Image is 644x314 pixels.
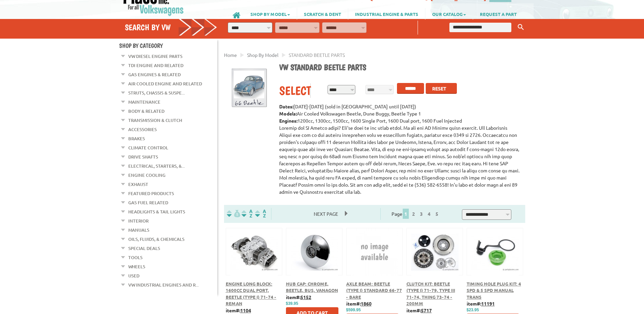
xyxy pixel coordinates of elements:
a: Special Deals [128,244,160,253]
u: 5152 [301,294,311,300]
a: Shop By Model [247,52,279,58]
b: item#: [226,307,251,313]
a: Clutch Kit: Beetle (Type I) 71-79, Type III 71-74, Thing 73-74 - 200mm [406,281,455,307]
h1: VW Standard Beetle parts [279,62,520,73]
a: 2 [410,211,417,217]
div: Page [380,208,451,220]
a: Body & Related [128,107,164,116]
a: Axle Beam: Beetle (Type I) Standard 66-77 - Bare [346,281,402,300]
a: Gas Fuel Related [128,198,168,207]
button: Keyword Search [516,22,526,33]
b: item#: [467,300,495,307]
a: Gas Engines & Related [128,70,181,79]
a: Tools [128,253,142,262]
a: Accessories [128,125,157,134]
a: OUR CATALOG [425,8,473,20]
a: Brakes [128,134,145,143]
a: VW Industrial Engines and R... [128,280,199,289]
span: $23.95 [467,308,479,312]
a: Maintenance [128,98,160,106]
a: Oils, Fluids, & Chemicals [128,235,184,244]
span: $39.95 [286,301,298,306]
span: $599.95 [346,308,361,312]
a: Headlights & Tail Lights [128,207,185,216]
a: Climate Control [128,143,168,152]
a: Hub Cap: Chrome, Beetle, Bus, Vanagon [286,281,338,293]
a: Engine Cooling [128,171,165,180]
a: Timing Hole Plug Kit: 4 Spd & 5 Spd Manual Trans [467,281,521,300]
a: Used [128,271,139,280]
u: 11191 [481,300,495,307]
a: INDUSTRIAL ENGINE & PARTS [348,8,425,20]
u: 1104 [240,307,251,313]
a: 3 [418,211,424,217]
h4: Search by VW [125,22,218,32]
b: item#: [346,300,372,307]
a: REQUEST A PART [473,8,524,20]
img: filterpricelow.svg [227,210,240,217]
a: Exhaust [128,180,148,189]
a: Electrical, Starters, &... [128,162,185,170]
a: Struts, Chassis & Suspe... [128,88,185,97]
a: VW Diesel Engine Parts [128,52,182,61]
a: Engine Long Block: 1600cc Dual Port, Beetle (Type I) 71-74 - Reman [226,281,276,307]
span: RESET [432,85,446,91]
b: item#: [406,307,432,313]
a: Interior [128,216,149,225]
div: Select [279,83,310,98]
a: Manuals [128,226,149,234]
u: 1860 [361,300,372,307]
span: 1 [403,209,409,219]
h4: Shop By Category [119,42,217,49]
a: 5 [434,211,440,217]
a: Wheels [128,262,145,271]
u: 5717 [421,307,432,313]
img: Sort by Headline [240,210,254,217]
a: Air Cooled Engine and Related [128,79,202,88]
img: Standard Beetle [229,68,269,108]
a: SHOP BY MODEL [244,8,297,20]
a: Home [224,52,237,58]
span: STANDARD BEETLE PARTS [289,52,345,58]
a: TDI Engine and Related [128,61,183,70]
a: Transmission & Clutch [128,116,182,125]
strong: Engines: [279,118,297,124]
strong: Dates: [279,103,293,109]
a: Drive Shafts [128,152,158,161]
span: Next Page [307,209,345,219]
a: Next Page [307,211,345,217]
a: SCRATCH & DENT [297,8,348,20]
p: [DATE]-[DATE] (sold in [GEOGRAPHIC_DATA] until [DATE]) Air Cooled Volkswagen Beetle, Dune Buggy, ... [279,103,520,195]
a: Featured Products [128,189,174,198]
img: Sort by Sales Rank [254,210,267,217]
a: 4 [426,211,432,217]
button: RESET [426,83,457,94]
b: item#: [286,294,311,300]
strong: Models: [279,110,297,117]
